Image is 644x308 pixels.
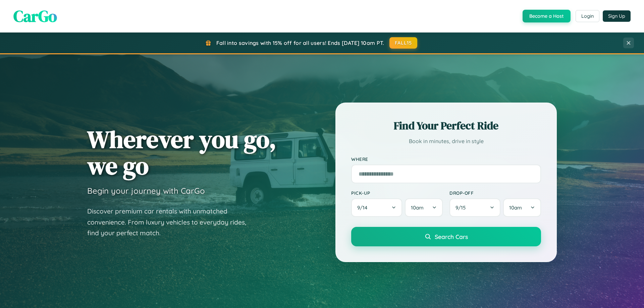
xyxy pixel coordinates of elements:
[351,118,541,133] h2: Find Your Perfect Ride
[351,136,541,146] p: Book in minutes, drive in style
[455,204,469,211] span: 9 / 15
[351,227,541,246] button: Search Cars
[389,37,418,49] button: FALL15
[357,204,371,211] span: 9 / 14
[351,198,402,217] button: 9/14
[87,186,205,196] h3: Begin your journey with CarGo
[576,10,599,22] button: Login
[603,10,631,22] button: Sign Up
[503,198,541,217] button: 10am
[87,206,255,239] p: Discover premium car rentals with unmatched convenience. From luxury vehicles to everyday rides, ...
[411,204,424,211] span: 10am
[509,204,522,211] span: 10am
[449,198,500,217] button: 9/15
[216,40,384,46] span: Fall into savings with 15% off for all users! Ends [DATE] 10am PT.
[449,190,541,196] label: Drop-off
[13,5,57,27] span: CarGo
[435,233,468,240] span: Search Cars
[351,156,541,162] label: Where
[351,190,443,196] label: Pick-up
[523,10,571,22] button: Become a Host
[87,126,276,179] h1: Wherever you go, we go
[405,198,443,217] button: 10am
